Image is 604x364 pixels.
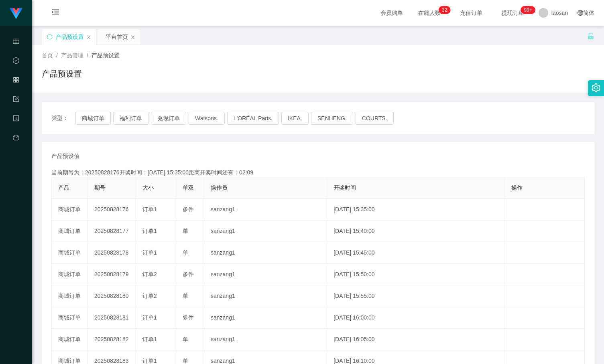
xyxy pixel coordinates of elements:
[498,10,528,16] span: 提现订单
[52,242,88,264] td: 商城订单
[442,6,445,14] p: 3
[204,199,327,220] td: sanzang1
[52,285,88,307] td: 商城订单
[142,293,157,299] span: 订单2
[592,83,600,92] i: 图标: setting
[113,112,148,125] button: 福利订单
[52,199,88,220] td: 商城订单
[42,68,82,80] h1: 产品预设置
[183,358,188,364] span: 单
[204,307,327,329] td: sanzang1
[142,228,157,234] span: 订单1
[204,285,327,307] td: sanzang1
[52,307,88,329] td: 商城订单
[13,96,19,168] span: 系统配置
[88,242,136,264] td: 20250828178
[142,358,157,364] span: 订单1
[13,54,19,70] i: 图标: check-circle-o
[88,285,136,307] td: 20250828180
[281,112,309,125] button: IKEA.
[521,6,535,14] sup: 992
[327,264,505,285] td: [DATE] 15:50:00
[42,52,53,59] span: 首页
[189,112,225,125] button: Watsons.
[106,29,128,44] div: 平台首页
[56,52,58,59] span: /
[88,199,136,220] td: 20250828176
[511,184,523,191] span: 操作
[94,184,106,191] span: 期号
[142,336,157,342] span: 订单1
[356,112,394,125] button: COURTS.
[227,112,279,125] button: L'ORÉAL Paris.
[183,228,188,234] span: 单
[130,35,135,40] i: 图标: close
[88,307,136,329] td: 20250828181
[51,168,585,177] div: 当前期号为：20250828176开奖时间：[DATE] 15:35:00距离开奖时间还有：02:09
[13,77,19,148] span: 产品管理
[445,6,447,14] p: 2
[327,307,505,329] td: [DATE] 16:00:00
[327,199,505,220] td: [DATE] 15:35:00
[334,184,356,191] span: 开奖时间
[51,152,79,160] span: 产品预设值
[183,184,194,191] span: 单双
[327,285,505,307] td: [DATE] 15:55:00
[13,34,19,51] i: 图标: table
[311,112,353,125] button: SENHENG.
[87,52,88,59] span: /
[61,52,83,59] span: 产品管理
[204,242,327,264] td: sanzang1
[327,329,505,350] td: [DATE] 16:05:00
[75,112,111,125] button: 商城订单
[183,336,188,342] span: 单
[183,206,194,212] span: 多件
[13,73,19,89] i: 图标: appstore-o
[211,184,228,191] span: 操作员
[10,8,22,19] img: logo.9652507e.png
[142,271,157,277] span: 订单2
[204,264,327,285] td: sanzang1
[142,249,157,256] span: 订单1
[13,58,19,129] span: 数据中心
[52,264,88,285] td: 商城订单
[414,10,445,16] span: 在线人数
[151,112,186,125] button: 兑现订单
[92,52,120,59] span: 产品预设置
[142,206,157,212] span: 订单1
[13,92,19,108] i: 图标: form
[142,184,154,191] span: 大小
[88,264,136,285] td: 20250828179
[88,220,136,242] td: 20250828177
[578,10,583,16] i: 图标: global
[183,293,188,299] span: 单
[204,329,327,350] td: sanzang1
[52,329,88,350] td: 商城订单
[42,0,69,26] i: 图标: menu-unfold
[327,220,505,242] td: [DATE] 15:40:00
[204,220,327,242] td: sanzang1
[52,220,88,242] td: 商城订单
[183,249,188,256] span: 单
[86,35,91,40] i: 图标: close
[183,271,194,277] span: 多件
[51,112,75,125] span: 类型：
[327,242,505,264] td: [DATE] 15:45:00
[13,115,19,187] span: 内容中心
[13,130,19,211] a: 图标: dashboard平台首页
[47,34,53,40] i: 图标: sync
[13,111,19,127] i: 图标: profile
[439,6,450,14] sup: 32
[13,38,19,110] span: 会员管理
[88,329,136,350] td: 20250828182
[183,314,194,321] span: 多件
[587,32,594,40] i: 图标: unlock
[456,10,486,16] span: 充值订单
[58,184,69,191] span: 产品
[142,314,157,321] span: 订单1
[56,29,84,44] div: 产品预设置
